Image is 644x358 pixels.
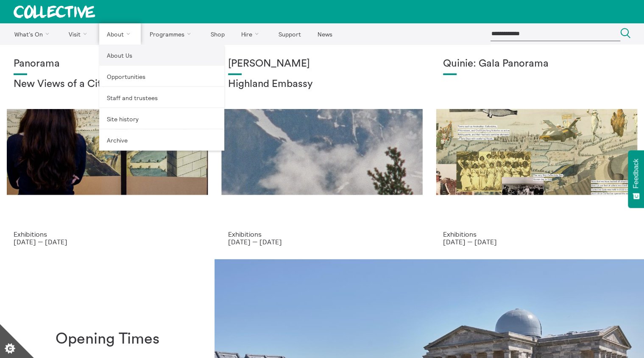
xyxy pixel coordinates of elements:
[56,330,159,348] h1: Opening Times
[99,129,224,151] a: Archive
[14,78,201,90] h2: New Views of a City
[443,58,630,70] h1: Quinie: Gala Panorama
[228,230,415,238] p: Exhibitions
[7,23,60,45] a: What's On
[215,45,429,259] a: Solar wheels 17 [PERSON_NAME] Highland Embassy Exhibitions [DATE] — [DATE]
[99,87,224,108] a: Staff and trustees
[99,45,224,66] a: About Us
[99,108,224,129] a: Site history
[310,23,340,45] a: News
[443,238,630,246] p: [DATE] — [DATE]
[61,23,98,45] a: Visit
[203,23,232,45] a: Shop
[429,45,644,259] a: Josie Vallely Quinie: Gala Panorama Exhibitions [DATE] — [DATE]
[14,238,201,246] p: [DATE] — [DATE]
[99,66,224,87] a: Opportunities
[271,23,308,45] a: Support
[632,159,640,188] span: Feedback
[234,23,270,45] a: Hire
[228,238,415,246] p: [DATE] — [DATE]
[14,58,201,70] h1: Panorama
[228,78,415,90] h2: Highland Embassy
[443,230,630,238] p: Exhibitions
[228,58,415,70] h1: [PERSON_NAME]
[628,150,644,208] button: Feedback - Show survey
[14,230,201,238] p: Exhibitions
[142,23,202,45] a: Programmes
[99,23,141,45] a: About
